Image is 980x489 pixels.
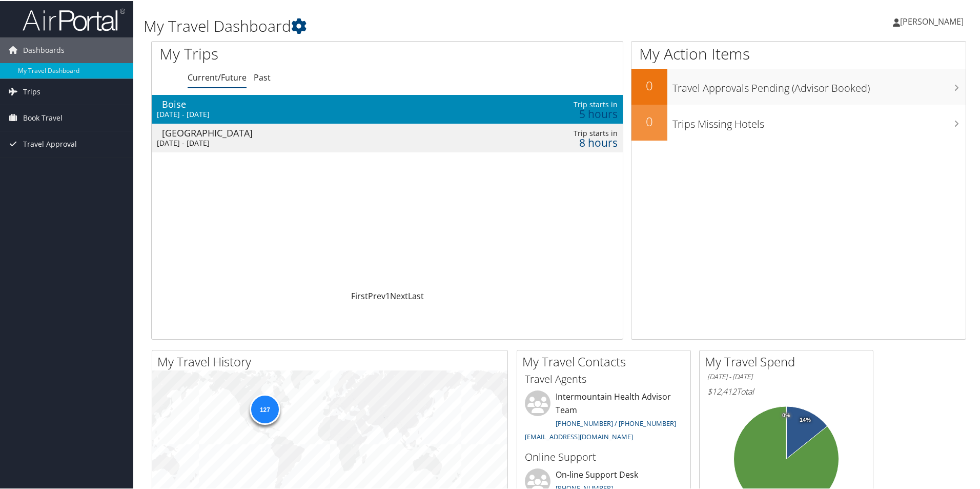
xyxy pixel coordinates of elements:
[23,78,40,104] span: Trips
[707,371,865,381] h6: [DATE] - [DATE]
[512,137,618,146] div: 8 hours
[512,99,618,108] div: Trip starts in
[525,431,633,440] a: [EMAIL_ADDRESS][DOMAIN_NAME]
[249,393,280,424] div: 127
[556,418,676,427] a: [PHONE_NUMBER] / [PHONE_NUMBER]
[631,76,667,93] h2: 0
[782,412,790,418] tspan: 0%
[23,36,65,62] span: Dashboards
[631,104,966,140] a: 0Trips Missing Hotels
[390,289,408,301] a: Next
[23,7,125,31] img: airportal-logo.png
[707,385,865,396] h6: Total
[893,5,974,36] a: [PERSON_NAME]
[520,389,688,444] li: Intermountain Health Advisor Team
[351,289,368,301] a: First
[162,127,454,136] div: [GEOGRAPHIC_DATA]
[188,71,247,82] a: Current/Future
[525,371,683,385] h3: Travel Agents
[672,111,966,130] h3: Trips Missing Hotels
[159,42,419,64] h1: My Trips
[705,352,873,369] h2: My Travel Spend
[707,385,737,396] span: $12,412
[512,128,618,137] div: Trip starts in
[900,15,964,26] span: [PERSON_NAME]
[385,289,390,301] a: 1
[672,75,966,94] h3: Travel Approvals Pending (Advisor Booked)
[162,99,454,108] div: Boise
[631,112,667,129] h2: 0
[157,352,507,369] h2: My Travel History
[408,289,424,301] a: Last
[254,71,271,82] a: Past
[631,68,966,104] a: 0Travel Approvals Pending (Advisor Booked)
[157,109,448,118] div: [DATE] - [DATE]
[23,104,63,130] span: Book Travel
[157,138,448,147] div: [DATE] - [DATE]
[512,108,618,118] div: 5 hours
[368,289,385,301] a: Prev
[144,14,697,36] h1: My Travel Dashboard
[522,352,690,369] h2: My Travel Contacts
[631,42,966,64] h1: My Action Items
[525,449,683,463] h3: Online Support
[800,416,811,422] tspan: 14%
[23,130,77,156] span: Travel Approval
